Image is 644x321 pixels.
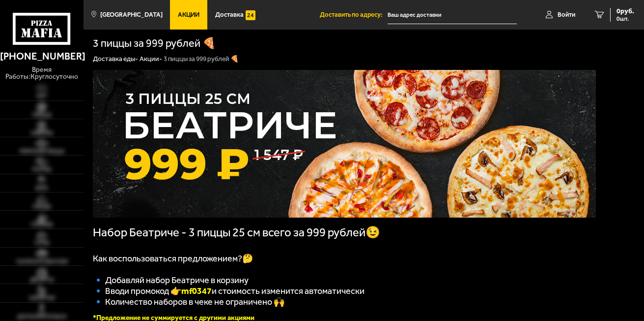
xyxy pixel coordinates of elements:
span: 🔹 Количество наборов в чеке не ограничено 🙌 [93,296,284,307]
a: Доставка еды- [93,55,138,63]
span: 0 шт. [616,16,634,22]
span: 🔹 Вводи промокод 👉 и стоимость изменится автоматически [93,286,364,296]
input: Ваш адрес доставки [388,6,516,24]
img: 15daf4d41897b9f0e9f617042186c801.svg [246,10,255,20]
span: 0 руб. [616,8,634,15]
span: [GEOGRAPHIC_DATA] [100,11,163,18]
h1: 3 пиццы за 999 рублей 🍕 [93,38,216,49]
img: 1024x1024 [93,70,596,218]
span: Доставить по адресу: [320,11,388,18]
span: Войти [558,11,575,18]
a: Акции- [140,55,162,63]
span: Доставка [215,11,244,18]
span: Набор Беатриче - 3 пиццы 25 см всего за 999 рублей😉 [93,225,380,239]
div: 3 пиццы за 999 рублей 🍕 [164,55,239,64]
span: Акции [178,11,199,18]
b: mf0347 [181,286,212,296]
span: 🔹 Добавляй набор Беатриче в корзину [93,275,249,286]
span: Как воспользоваться предложением?🤔 [93,253,253,264]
